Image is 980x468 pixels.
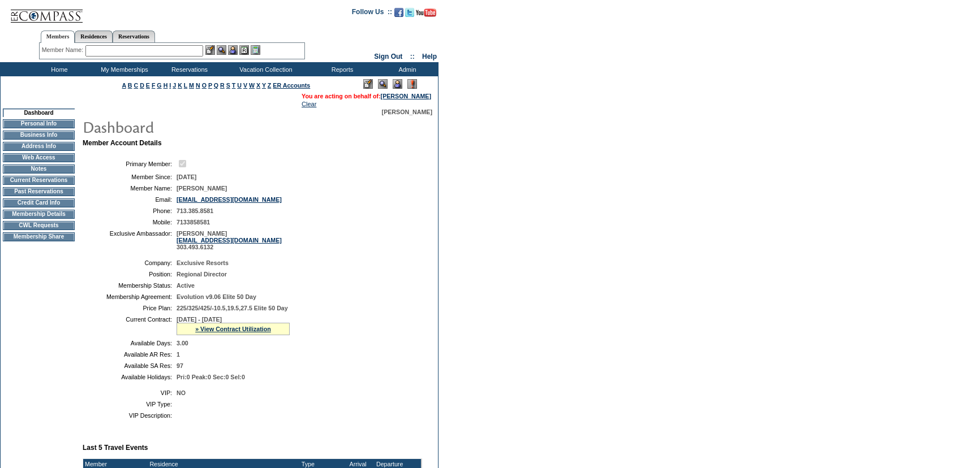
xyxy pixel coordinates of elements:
[87,174,172,180] td: Member Since:
[205,45,215,55] img: b_edit.gif
[378,79,388,89] img: View Mode
[217,45,226,55] img: View
[41,31,75,43] a: Members
[3,198,75,207] td: Credit Card Info
[140,82,144,89] a: D
[177,237,282,244] a: [EMAIL_ADDRESS][DOMAIN_NAME]
[382,109,432,115] span: [PERSON_NAME]
[3,164,75,174] td: Notes
[214,82,218,89] a: Q
[42,45,85,55] div: Member Name:
[273,82,310,89] a: ER Accounts
[202,82,207,89] a: O
[3,176,75,185] td: Current Reservations
[164,82,168,89] a: H
[189,82,194,89] a: M
[405,8,414,17] img: Follow us on Twitter
[156,62,221,76] td: Reservations
[177,230,282,250] span: [PERSON_NAME] 303.493.6132
[152,82,156,89] a: F
[410,53,415,60] span: ::
[381,93,431,99] a: [PERSON_NAME]
[3,153,75,162] td: Web Access
[87,185,172,192] td: Member Name:
[87,282,172,289] td: Membership Status:
[352,7,392,20] td: Follow Us ::
[87,362,172,369] td: Available SA Res:
[237,82,242,89] a: U
[87,207,172,214] td: Phone:
[157,82,161,89] a: G
[196,82,200,89] a: N
[243,82,247,89] a: V
[87,219,172,226] td: Mobile:
[82,115,308,138] img: pgTtlDashboard.gif
[3,131,75,140] td: Business Info
[75,31,113,42] a: Residences
[195,326,271,332] a: » View Contract Utilization
[268,82,272,89] a: Z
[3,232,75,241] td: Membership Share
[87,412,172,419] td: VIP Description:
[249,82,255,89] a: W
[302,101,316,107] a: Clear
[91,62,156,76] td: My Memberships
[3,109,75,117] td: Dashboard
[184,82,187,89] a: L
[177,362,183,369] span: 97
[407,79,417,89] img: Log Concern/Member Elevation
[177,340,188,346] span: 3.00
[208,82,212,89] a: P
[226,82,230,89] a: S
[146,82,150,89] a: E
[394,11,403,18] a: Become our fan on Facebook
[363,79,373,89] img: Edit Mode
[87,374,172,380] td: Available Holidays:
[405,11,414,18] a: Follow us on Twitter
[128,82,132,89] a: B
[25,62,91,76] td: Home
[373,62,439,76] td: Admin
[3,210,75,219] td: Membership Details
[422,53,437,60] a: Help
[177,351,180,358] span: 1
[221,62,308,76] td: Vacation Collection
[87,389,172,396] td: VIP:
[177,259,229,266] span: Exclusive Resorts
[177,207,213,214] span: 713.385.8581
[251,45,260,55] img: b_calculator.gif
[173,82,176,89] a: J
[177,389,186,396] span: NO
[87,196,172,203] td: Email:
[374,53,402,60] a: Sign Out
[308,62,373,76] td: Reports
[228,45,238,55] img: Impersonate
[3,142,75,151] td: Address Info
[87,293,172,300] td: Membership Agreement:
[302,93,431,99] span: You are acting on behalf of:
[177,293,256,300] span: Evolution v9.06 Elite 50 Day
[87,401,172,408] td: VIP Type:
[232,82,236,89] a: T
[220,82,225,89] a: R
[239,45,249,55] img: Reservations
[3,187,75,196] td: Past Reservations
[134,82,138,89] a: C
[87,230,172,250] td: Exclusive Ambassador:
[83,444,148,452] b: Last 5 Travel Events
[416,8,436,17] img: Subscribe to our YouTube Channel
[393,79,402,89] img: Impersonate
[416,11,436,18] a: Subscribe to our YouTube Channel
[87,305,172,311] td: Price Plan:
[3,221,75,230] td: CWL Requests
[87,271,172,278] td: Position:
[177,196,282,203] a: [EMAIL_ADDRESS][DOMAIN_NAME]
[177,316,222,323] span: [DATE] - [DATE]
[256,82,260,89] a: X
[87,340,172,346] td: Available Days:
[87,351,172,358] td: Available AR Res:
[87,259,172,266] td: Company:
[177,185,227,192] span: [PERSON_NAME]
[3,119,75,128] td: Personal Info
[262,82,266,89] a: Y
